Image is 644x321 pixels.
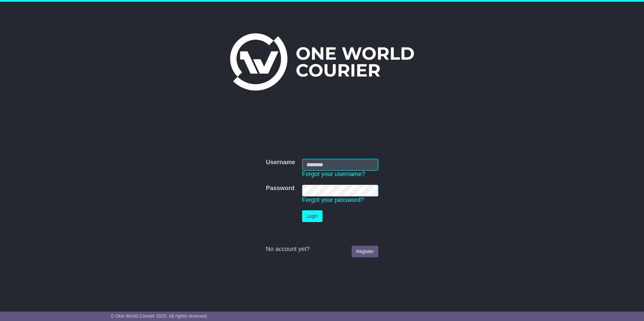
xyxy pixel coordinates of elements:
span: © One World Courier 2025. All rights reserved. [111,313,208,319]
label: Password [266,185,294,192]
img: One World [230,33,414,91]
a: Register [352,246,378,257]
a: Forgot your username? [302,171,365,177]
button: Login [302,210,322,222]
label: Username [266,159,295,166]
a: Forgot your password? [302,197,364,203]
div: No account yet? [266,246,378,253]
